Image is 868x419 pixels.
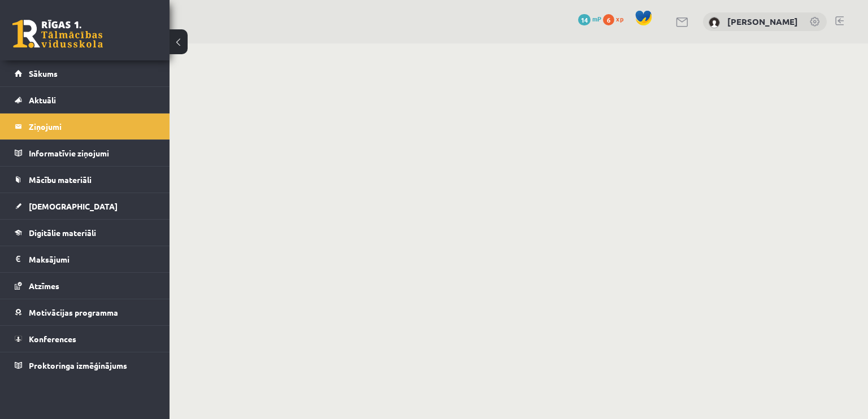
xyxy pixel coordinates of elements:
a: Mācību materiāli [15,167,155,193]
a: [PERSON_NAME] [727,16,798,27]
img: Aleksandrija Līduma [709,17,720,28]
a: Informatīvie ziņojumi [15,140,155,166]
a: 6 xp [603,14,629,23]
a: Atzīmes [15,273,155,299]
span: [DEMOGRAPHIC_DATA] [29,201,118,211]
span: mP [592,14,601,23]
a: Digitālie materiāli [15,220,155,246]
legend: Ziņojumi [29,114,155,139]
span: 14 [578,14,591,25]
span: Sākums [29,68,58,78]
span: Aktuāli [29,95,56,105]
a: Aktuāli [15,87,155,113]
a: Sākums [15,60,155,86]
a: [DEMOGRAPHIC_DATA] [15,193,155,219]
a: 14 mP [578,14,601,23]
a: Motivācijas programma [15,299,155,325]
a: Maksājumi [15,246,155,272]
a: Konferences [15,326,155,352]
legend: Maksājumi [29,246,155,272]
legend: Informatīvie ziņojumi [29,140,155,166]
a: Rīgas 1. Tālmācības vidusskola [12,20,103,48]
span: xp [616,14,623,23]
span: Konferences [29,334,76,344]
span: Proktoringa izmēģinājums [29,360,127,370]
span: Mācību materiāli [29,174,92,185]
span: Atzīmes [29,281,59,291]
span: Motivācijas programma [29,307,118,317]
a: Ziņojumi [15,114,155,139]
a: Proktoringa izmēģinājums [15,352,155,378]
span: 6 [603,14,614,25]
span: Digitālie materiāli [29,228,96,238]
